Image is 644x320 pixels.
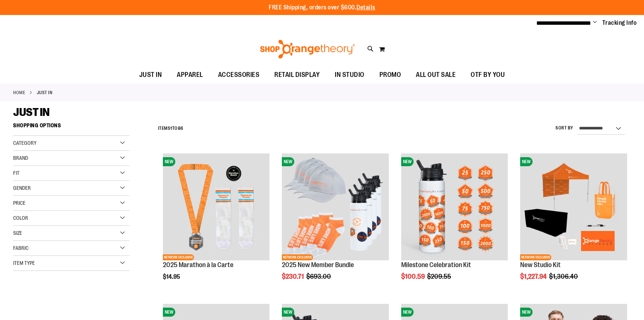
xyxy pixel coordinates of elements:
span: $230.71 [282,273,305,280]
a: Milestone Celebration KitNEW [401,153,508,261]
span: NEW [163,157,175,166]
span: Category [13,140,36,146]
label: Sort By [555,125,573,131]
span: Fabric [13,245,29,251]
div: product [397,150,512,299]
span: IN STUDIO [335,66,364,83]
a: 2025 Marathon à la CarteNEWNETWORK EXCLUSIVE [163,153,270,261]
span: $100.59 [401,273,426,280]
span: 86 [178,126,184,131]
span: JUST IN [139,66,162,83]
span: NETWORK EXCLUSIVE [282,254,313,260]
span: NEW [282,308,294,317]
img: Milestone Celebration Kit [401,153,508,260]
a: Milestone Celebration Kit [401,261,471,269]
span: $14.95 [163,273,181,280]
div: product [159,150,274,299]
span: $1,306.40 [549,273,579,280]
span: Brand [13,155,28,161]
span: NEW [163,308,175,317]
button: Account menu [593,19,597,27]
h2: Items to [158,123,184,134]
span: NEW [520,308,533,317]
a: New Studio Kit [520,261,561,269]
span: NETWORK EXCLUSIVE [520,254,551,260]
span: NETWORK EXCLUSIVE [163,254,194,260]
span: Gender [13,185,31,191]
span: JUST IN [13,106,50,119]
span: $693.00 [306,273,332,280]
span: NEW [401,157,414,166]
span: APPAREL [177,66,203,83]
span: OTF BY YOU [471,66,505,83]
p: FREE Shipping, orders over $600. [269,3,375,12]
span: ACCESSORIES [218,66,260,83]
span: NEW [282,157,294,166]
span: Price [13,200,26,206]
span: Fit [13,170,20,176]
span: Size [13,230,22,236]
span: NEW [401,308,414,317]
span: NEW [520,157,533,166]
span: 1 [170,126,172,131]
strong: JUST IN [37,89,53,96]
img: 2025 Marathon à la Carte [163,153,270,260]
a: Details [357,4,375,11]
img: 2025 New Member Bundle [282,153,389,260]
span: Color [13,215,28,221]
span: $209.55 [427,273,452,280]
a: 2025 New Member BundleNEWNETWORK EXCLUSIVE [282,153,389,261]
a: Tracking Info [602,19,637,27]
img: New Studio Kit [520,153,627,260]
span: PROMO [379,66,401,83]
img: Shop Orangetheory [259,40,356,59]
a: 2025 New Member Bundle [282,261,354,269]
a: New Studio KitNEWNETWORK EXCLUSIVE [520,153,627,261]
a: 2025 Marathon à la Carte [163,261,233,269]
div: product [278,150,393,299]
div: product [516,150,631,299]
span: RETAIL DISPLAY [274,66,320,83]
span: ALL OUT SALE [416,66,456,83]
span: $1,227.94 [520,273,548,280]
strong: Shopping Options [13,119,129,136]
span: Item Type [13,260,35,266]
a: Home [13,89,25,96]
